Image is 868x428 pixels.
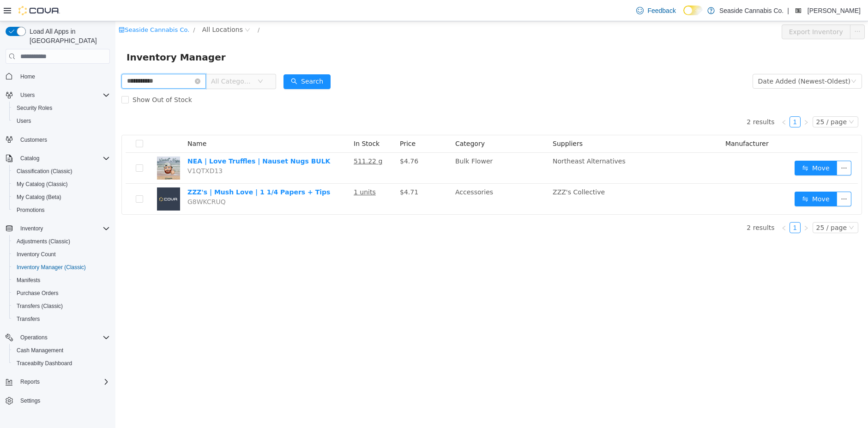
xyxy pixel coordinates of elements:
[3,5,74,12] a: icon: shopSeaside Cannabis Co.
[17,134,110,145] span: Customers
[284,119,300,126] span: Price
[13,205,110,216] span: Promotions
[17,134,51,145] a: Customers
[9,102,114,115] button: Security Roles
[735,3,749,18] button: icon: ellipsis
[17,251,56,258] span: Inventory Count
[719,5,784,16] p: Seaside Cannabis Co.
[13,75,80,82] span: Show Out of Stock
[675,201,685,211] a: 1
[701,96,731,106] div: 25 / page
[17,264,86,271] span: Inventory Manager (Classic)
[18,6,60,15] img: Cova
[17,71,39,82] a: Home
[13,358,76,369] a: Traceabilty Dashboard
[72,136,215,144] a: NEA | Love Truffles | Nauset Nugs BULK
[688,98,693,104] i: icon: right
[336,163,434,193] td: Accessories
[13,301,110,312] span: Transfers (Classic)
[13,275,44,286] a: Manifests
[9,287,114,300] button: Purchase Orders
[20,225,43,232] span: Inventory
[685,201,696,212] li: Next Page
[13,192,65,203] a: My Catalog (Beta)
[13,345,110,356] span: Cash Management
[675,96,685,106] a: 1
[631,201,659,212] li: 2 results
[17,289,59,297] span: Purchase Orders
[336,132,434,163] td: Bulk Flower
[17,104,52,112] span: Security Roles
[631,95,659,106] li: 2 results
[17,347,63,354] span: Cash Management
[340,119,369,126] span: Category
[666,204,671,210] i: icon: left
[9,115,114,127] button: Users
[721,139,736,154] button: icon: ellipsis
[13,115,110,127] span: Users
[2,394,114,407] button: Settings
[284,167,303,175] span: $4.71
[9,261,114,274] button: Inventory Manager (Classic)
[17,206,45,214] span: Promotions
[17,277,40,284] span: Manifests
[13,115,35,127] a: Users
[666,98,671,104] i: icon: left
[17,193,61,201] span: My Catalog (Beta)
[13,102,56,114] a: Security Roles
[9,191,114,204] button: My Catalog (Beta)
[647,6,675,15] span: Feedback
[666,3,735,18] button: Export Inventory
[284,136,303,144] span: $4.76
[733,204,739,210] i: icon: down
[17,90,110,101] span: Users
[13,179,72,190] a: My Catalog (Classic)
[20,155,39,162] span: Catalog
[733,98,739,104] i: icon: down
[9,274,114,287] button: Manifests
[13,345,67,356] a: Cash Management
[13,179,110,190] span: My Catalog (Classic)
[2,222,114,235] button: Inventory
[787,5,789,16] p: |
[20,73,35,80] span: Home
[72,167,215,175] a: ZZZ's | Mush Love | 1 1/4 Papers + Tips
[808,5,861,16] p: [PERSON_NAME]
[13,166,76,177] a: Classification (Classic)
[13,288,62,299] a: Purchase Orders
[2,375,114,388] button: Reports
[9,248,114,261] button: Inventory Count
[683,6,703,15] input: Dark Mode
[2,69,114,83] button: Home
[13,358,110,369] span: Traceabilty Dashboard
[13,275,110,286] span: Manifests
[437,119,467,126] span: Suppliers
[679,139,722,154] button: icon: swapMove
[26,27,110,45] span: Load All Apps in [GEOGRAPHIC_DATA]
[688,204,693,210] i: icon: right
[17,315,40,323] span: Transfers
[17,302,63,310] span: Transfers (Classic)
[17,117,31,125] span: Users
[238,167,260,175] u: 1 units
[13,262,110,273] span: Inventory Manager (Classic)
[17,223,47,234] button: Inventory
[13,102,110,114] span: Security Roles
[20,397,40,404] span: Settings
[17,395,44,406] a: Settings
[13,313,110,325] span: Transfers
[2,133,114,146] button: Customers
[633,1,679,20] a: Feedback
[13,236,74,247] a: Adjustments (Classic)
[168,53,215,68] button: icon: searchSearch
[238,136,267,144] u: 511.22 g
[9,313,114,326] button: Transfers
[17,153,43,164] button: Catalog
[87,3,127,13] span: All Locations
[17,376,110,387] span: Reports
[13,249,60,260] a: Inventory Count
[72,119,91,126] span: Name
[2,331,114,344] button: Operations
[3,6,9,12] i: icon: shop
[11,29,116,43] span: Inventory Manager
